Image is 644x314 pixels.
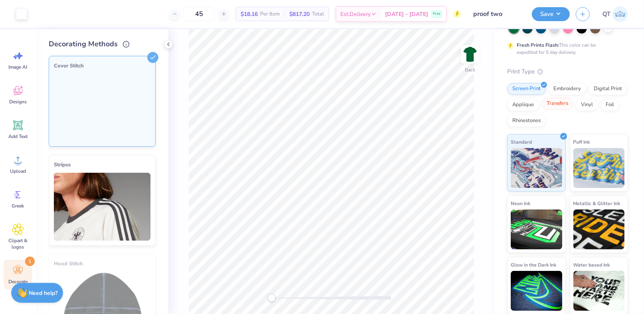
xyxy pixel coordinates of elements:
[573,199,620,207] span: Metallic & Glitter Ink
[541,98,573,110] div: Transfers
[340,10,371,18] span: Est. Delivery
[9,64,28,70] span: Image AI
[8,133,28,140] span: Add Text
[49,39,156,49] div: Decorating Methods
[507,83,546,95] div: Screen Print
[511,138,532,146] span: Standard
[511,261,556,269] span: Glow in the Dark Ink
[603,6,628,22] a: QT
[312,10,324,18] span: Total
[5,237,31,250] span: Clipart & logos
[548,83,586,95] div: Embroidery
[507,115,546,127] div: Rhinestones
[9,99,27,105] span: Designs
[589,83,627,95] div: Digital Print
[573,209,625,249] img: Metallic & Glitter Ink
[268,294,276,302] div: Accessibility label
[576,99,598,111] div: Vinyl
[462,46,478,62] img: Back
[54,74,150,142] img: Cover Stitch
[465,66,475,73] div: Back
[532,7,570,21] button: Save
[511,271,562,311] img: Glow in the Dark Ink
[467,6,526,22] input: Untitled Design
[511,209,562,249] img: Neon Ink
[573,261,610,269] span: Water based Ink
[573,271,625,311] img: Water based Ink
[241,10,258,18] span: $18.16
[517,41,615,56] div: This color can be expedited for 5 day delivery.
[184,7,215,21] input: – –
[612,6,628,22] img: Qa Test
[601,99,619,111] div: Foil
[511,199,530,207] span: Neon Ink
[12,203,24,209] span: Greek
[507,67,628,76] div: Print Type
[29,289,58,297] strong: Need help?
[573,148,625,188] img: Puff Ink
[507,99,539,111] div: Applique
[517,42,559,48] strong: Fresh Prints Flash:
[8,278,28,285] span: Decorate
[511,148,562,188] img: Standard
[573,138,590,146] span: Puff Ink
[385,10,428,18] span: [DATE] - [DATE]
[25,257,35,266] span: 1
[54,160,150,170] div: Stripes
[260,10,280,18] span: Per Item
[603,10,610,19] span: QT
[54,61,150,71] div: Cover Stitch
[54,173,150,241] img: Stripes
[433,11,441,17] span: Free
[289,10,310,18] span: $817.20
[10,168,26,174] span: Upload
